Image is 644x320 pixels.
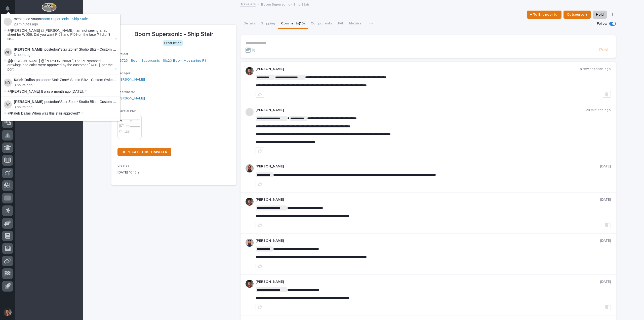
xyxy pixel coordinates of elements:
[117,148,171,156] a: DUPLICATE THIS TRAVELER
[563,11,591,19] button: Outsource ↑
[527,11,561,19] button: ← To Engineer 📐
[278,19,308,29] button: Comments (10)
[117,91,135,94] span: Coordinator
[240,19,258,29] button: Details
[6,6,13,14] div: Notifications
[246,198,254,206] img: ROij9lOReuV7WqYxWfnW
[14,83,117,87] p: 3 hours ago
[246,164,254,172] img: 6hTokn1ETDGPf9BPokIQ
[580,67,611,71] p: a few seconds ago
[603,91,611,98] button: Delete post
[14,78,117,82] p: posted on :
[256,280,600,284] p: [PERSON_NAME]
[308,19,335,29] button: Components
[256,91,264,98] button: like this post
[8,59,114,72] span: @[PERSON_NAME] @[PERSON_NAME] The PE stamped drawings and calcs were approved by the customer [DA...
[14,47,117,52] p: posted on :
[14,105,117,109] p: 3 hours ago
[600,239,611,243] p: [DATE]
[8,28,114,41] span: @[PERSON_NAME] @[PERSON_NAME] I am not seeing a fab sheet for WD06. Did you want PI03 and PI09 on...
[117,110,136,113] span: Traveler PDF
[117,170,230,175] p: [DATE] 10:15 am
[4,79,12,87] img: Kaleb Dallas
[117,31,230,38] p: Boom Supersonic - Ship Stair
[256,198,600,202] p: [PERSON_NAME]
[50,78,122,82] a: *Stair Zone* Studio Blitz - Custom Switchback
[599,47,609,53] span: Post
[596,12,603,18] span: Hold
[42,3,56,12] img: Workspace Logo
[346,19,365,29] button: Metrics
[14,17,117,21] p: mentioned you on :
[567,12,587,18] span: Outsource ↑
[256,222,264,228] button: like this post
[14,100,43,104] strong: [PERSON_NAME]
[117,164,129,167] span: Created
[14,100,117,104] p: posted on :
[117,58,206,63] a: 26723 - Boom Supersonic - 18x20 Boom Mezzanine R1
[246,280,254,288] img: ROij9lOReuV7WqYxWfnW
[593,11,607,19] button: Hold
[246,67,254,75] img: ROij9lOReuV7WqYxWfnW
[8,111,80,115] span: @Kaleb Dallas When was this stair approved?
[586,108,611,112] p: 28 minutes ago
[256,239,600,243] p: [PERSON_NAME]
[59,100,131,104] a: *Stair Zone* Studio Blitz - Custom Switchback
[163,40,183,46] div: Production
[4,100,12,109] img: Adam Yutzy
[335,19,346,29] button: FAI
[530,12,558,18] span: ← To Engineer 📐
[117,53,128,56] span: Project
[2,3,13,14] button: Notifications
[256,181,264,187] button: like this post
[256,304,264,310] button: like this post
[600,198,611,202] p: [DATE]
[14,22,117,26] p: 28 minutes ago
[256,108,586,112] p: [PERSON_NAME]
[240,1,256,7] a: Travelers
[603,304,611,310] button: Delete post
[246,239,254,247] img: 6hTokn1ETDGPf9BPokIQ
[14,47,43,51] strong: [PERSON_NAME]
[14,78,35,82] strong: Kaleb Dallas
[597,22,607,26] p: Follow
[59,47,131,51] a: *Stair Zone* Studio Blitz - Custom Switchback
[256,164,600,169] p: [PERSON_NAME]
[117,96,145,101] a: [PERSON_NAME]
[41,17,87,21] span: Boom Supersonic - Ship Stair
[117,72,130,75] span: Manager
[256,67,580,71] p: [PERSON_NAME]
[600,280,611,284] p: [DATE]
[4,48,12,56] img: Wynne Hochstetler
[261,1,309,7] p: Boom Supersonic - Ship Stair
[8,89,84,93] span: @[PERSON_NAME] It was a month ago [DATE].
[256,148,264,154] button: like this post
[600,164,611,169] p: [DATE]
[2,307,13,317] button: users-avatar
[256,263,264,269] button: like this post
[117,77,145,82] a: [PERSON_NAME]
[258,19,278,29] button: Shipping
[603,222,611,228] button: Delete post
[597,47,611,53] button: Post
[122,150,167,154] span: DUPLICATE THIS TRAVELER
[14,53,117,57] p: 3 hours ago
